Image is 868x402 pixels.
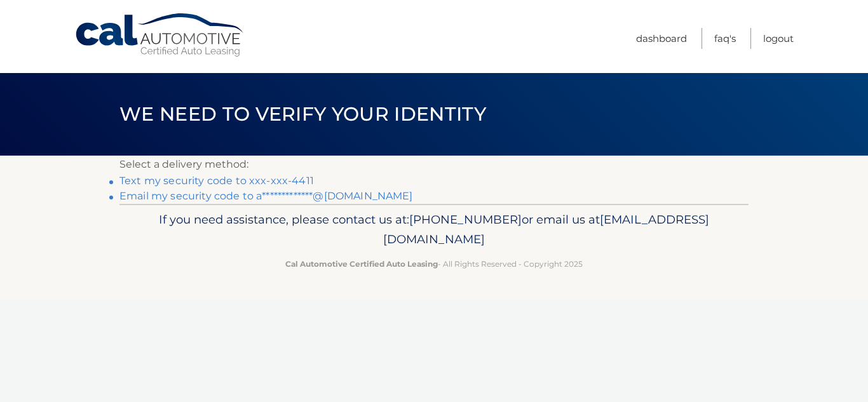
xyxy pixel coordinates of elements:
p: Select a delivery method: [119,156,749,173]
a: FAQ's [714,28,736,49]
p: - All Rights Reserved - Copyright 2025 [128,257,740,271]
strong: Cal Automotive Certified Auto Leasing [285,259,438,269]
span: We need to verify your identity [119,102,486,126]
p: If you need assistance, please contact us at: or email us at [128,210,740,250]
span: [PHONE_NUMBER] [409,212,522,227]
a: Dashboard [636,28,687,49]
a: Cal Automotive [74,13,246,58]
a: Logout [763,28,794,49]
a: Text my security code to xxx-xxx-4411 [119,175,314,187]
